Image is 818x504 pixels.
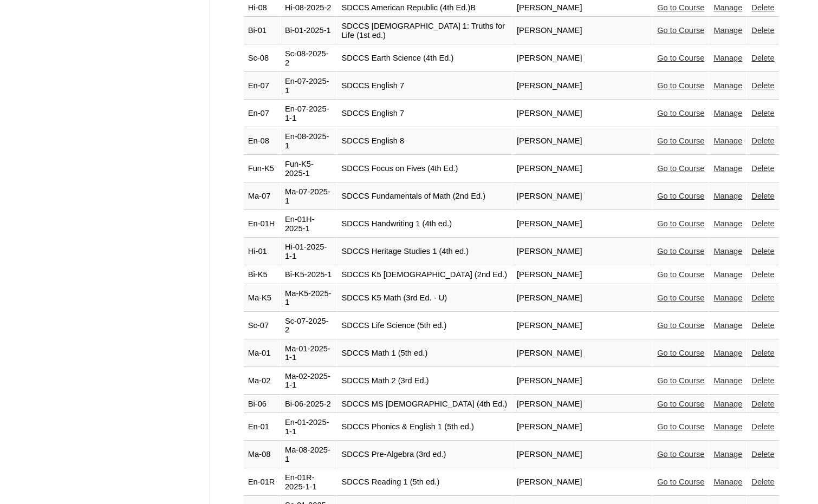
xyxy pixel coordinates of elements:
td: Ma-02-2025-1-1 [281,368,337,395]
td: SDCCS K5 Math (3rd Ed. - U) [337,285,511,312]
td: SDCCS Math 2 (3rd Ed.) [337,368,511,395]
td: En-01-2025-1-1 [281,414,337,441]
td: SDCCS English 7 [337,73,511,100]
td: [PERSON_NAME] [512,312,652,339]
a: Go to Course [657,54,704,62]
td: SDCCS English 8 [337,128,511,155]
a: Delete [751,477,774,486]
a: Manage [713,26,742,35]
a: Go to Course [657,293,704,302]
td: [PERSON_NAME] [512,285,652,312]
td: Ma-02 [244,368,280,395]
td: En-01H-2025-1 [281,211,337,238]
a: Go to Course [657,247,704,256]
td: Ma-08-2025-1 [281,441,337,468]
a: Go to Course [657,136,704,145]
td: Fun-K5-2025-1 [281,155,337,182]
a: Go to Course [657,26,704,35]
td: Bi-06-2025-2 [281,395,337,414]
td: [PERSON_NAME] [512,441,652,468]
a: Go to Course [657,422,704,431]
td: Ma-01-2025-1-1 [281,340,337,367]
a: Manage [713,164,742,173]
td: En-07-2025-1-1 [281,100,337,127]
td: [PERSON_NAME] [512,368,652,395]
td: Ma-07-2025-1 [281,183,337,210]
td: Bi-01-2025-1 [281,17,337,44]
a: Go to Course [657,219,704,228]
a: Manage [713,192,742,200]
a: Go to Course [657,376,704,385]
td: En-01R [244,469,280,496]
td: [PERSON_NAME] [512,414,652,441]
a: Delete [751,164,774,173]
a: Manage [713,219,742,228]
a: Manage [713,422,742,431]
a: Manage [713,109,742,117]
td: SDCCS Reading 1 (5th ed.) [337,469,511,496]
a: Go to Course [657,3,704,12]
td: SDCCS Math 1 (5th ed.) [337,340,511,367]
td: [PERSON_NAME] [512,155,652,182]
td: [PERSON_NAME] [512,395,652,414]
td: Ma-K5-2025-1 [281,285,337,312]
td: En-01 [244,414,280,441]
td: Sc-07 [244,312,280,339]
a: Manage [713,270,742,279]
a: Delete [751,349,774,357]
td: [PERSON_NAME] [512,100,652,127]
a: Manage [713,247,742,256]
td: En-08 [244,128,280,155]
td: [PERSON_NAME] [512,183,652,210]
td: [PERSON_NAME] [512,73,652,100]
a: Manage [713,293,742,302]
a: Delete [751,293,774,302]
td: [PERSON_NAME] [512,469,652,496]
td: SDCCS Life Science (5th ed.) [337,312,511,339]
a: Delete [751,26,774,35]
a: Delete [751,192,774,200]
a: Go to Course [657,321,704,330]
a: Go to Course [657,450,704,459]
td: SDCCS Focus on Fives (4th Ed.) [337,155,511,182]
a: Delete [751,219,774,228]
a: Go to Course [657,270,704,279]
a: Go to Course [657,109,704,117]
td: Ma-K5 [244,285,280,312]
a: Delete [751,109,774,117]
td: SDCCS English 7 [337,100,511,127]
td: SDCCS K5 [DEMOGRAPHIC_DATA] (2nd Ed.) [337,266,511,284]
td: [PERSON_NAME] [512,211,652,238]
td: En-07 [244,73,280,100]
td: Ma-01 [244,340,280,367]
td: [PERSON_NAME] [512,340,652,367]
td: [PERSON_NAME] [512,128,652,155]
a: Go to Course [657,349,704,357]
a: Manage [713,3,742,12]
td: SDCCS MS [DEMOGRAPHIC_DATA] (4th Ed.) [337,395,511,414]
a: Delete [751,422,774,431]
td: SDCCS Phonics & English 1 (5th ed.) [337,414,511,441]
a: Delete [751,270,774,279]
td: En-07 [244,100,280,127]
td: En-08-2025-1 [281,128,337,155]
a: Manage [713,376,742,385]
td: Bi-06 [244,395,280,414]
td: Ma-07 [244,183,280,210]
a: Go to Course [657,164,704,173]
a: Manage [713,349,742,357]
td: Sc-07-2025-2 [281,312,337,339]
a: Manage [713,477,742,486]
td: Bi-K5 [244,266,280,284]
td: SDCCS Handwriting 1 (4th ed.) [337,211,511,238]
a: Go to Course [657,400,704,408]
td: SDCCS Pre-Algebra (3rd ed.) [337,441,511,468]
td: Sc-08 [244,45,280,72]
td: Ma-08 [244,441,280,468]
td: En-01R-2025-1-1 [281,469,337,496]
td: [PERSON_NAME] [512,238,652,265]
a: Go to Course [657,81,704,90]
a: Manage [713,400,742,408]
td: Fun-K5 [244,155,280,182]
td: [PERSON_NAME] [512,17,652,44]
